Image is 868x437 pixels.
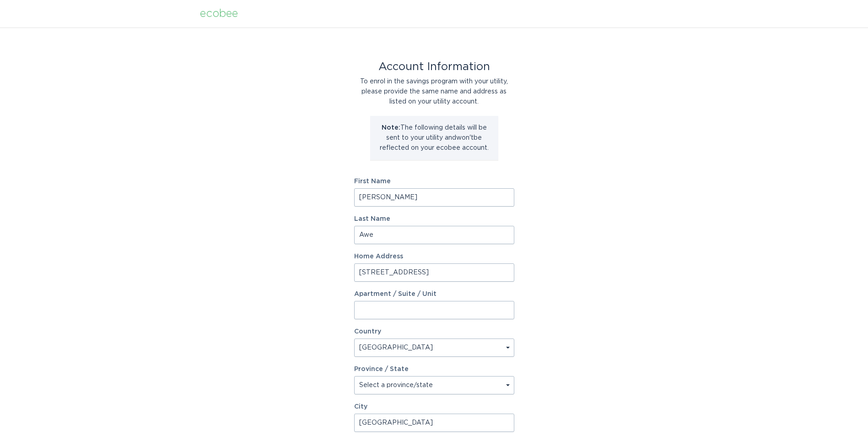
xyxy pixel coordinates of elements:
[354,328,381,335] label: Country
[354,291,514,297] label: Apartment / Suite / Unit
[354,404,514,410] label: City
[354,216,514,222] label: Last Name
[200,9,238,19] div: ecobee
[382,125,400,131] strong: Note:
[354,178,514,185] label: First Name
[377,123,491,153] p: The following details will be sent to your utility and won't be reflected on your ecobee account.
[354,253,514,260] label: Home Address
[354,76,514,107] div: To enrol in the savings program with your utility, please provide the same name and address as li...
[354,62,514,72] div: Account Information
[354,366,409,372] label: Province / State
